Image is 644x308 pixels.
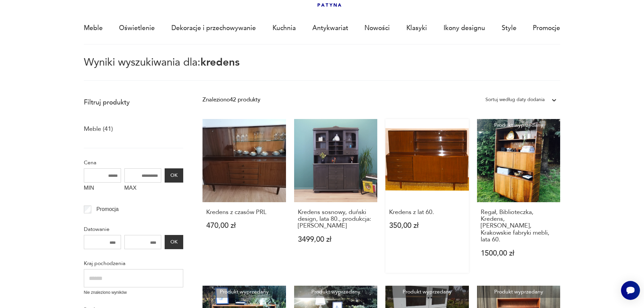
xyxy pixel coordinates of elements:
p: 3499,00 zł [298,236,374,243]
div: Znaleziono 42 produkty [202,95,260,104]
p: Promocja [96,205,119,214]
a: Nowości [364,13,390,44]
a: Produkt wyprzedanyRegał, Biblioteczka, Kredens, Witryna ATOS, Krakowskie fabryki mebli, lata 60.R... [477,119,560,273]
a: Antykwariat [312,13,348,44]
p: Datowanie [84,225,183,234]
a: Promocje [533,13,560,44]
p: Kraj pochodzenia [84,259,183,268]
a: Dekoracje i przechowywanie [171,13,256,44]
a: Oświetlenie [119,13,155,44]
p: Wyniki wyszukiwania dla: [84,57,560,81]
div: Sortuj według daty dodania [485,95,545,104]
a: Ikony designu [444,13,485,44]
a: Style [502,13,517,44]
p: 1500,00 zł [481,250,557,257]
h3: Regał, Biblioteczka, Kredens, [PERSON_NAME], Krakowskie fabryki mebli, lata 60. [481,209,557,243]
p: Nie znaleziono wyników [84,289,183,296]
p: Filtruj produkty [84,98,183,107]
p: 350,00 zł [389,222,465,229]
a: Kuchnia [272,13,296,44]
h3: Kredens z czasów PRL [206,209,282,216]
p: 470,00 zł [206,222,282,229]
h3: Kredens z lat 60. [389,209,465,216]
p: Cena [84,158,183,167]
button: OK [165,235,183,249]
a: Klasyki [406,13,427,44]
label: MAX [124,183,162,195]
h3: Kredens sosnowy, duński design, lata 80., produkcja: [PERSON_NAME] [298,209,374,230]
iframe: Smartsupp widget button [621,281,640,300]
a: Kredens z czasów PRLKredens z czasów PRL470,00 zł [202,119,286,273]
button: OK [165,168,183,183]
a: Meble (41) [84,123,113,135]
span: kredens [200,55,240,69]
a: Kredens z lat 60.Kredens z lat 60.350,00 zł [385,119,469,273]
a: Meble [84,13,103,44]
label: MIN [84,183,121,195]
a: Kredens sosnowy, duński design, lata 80., produkcja: DaniaKredens sosnowy, duński design, lata 80... [294,119,378,273]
